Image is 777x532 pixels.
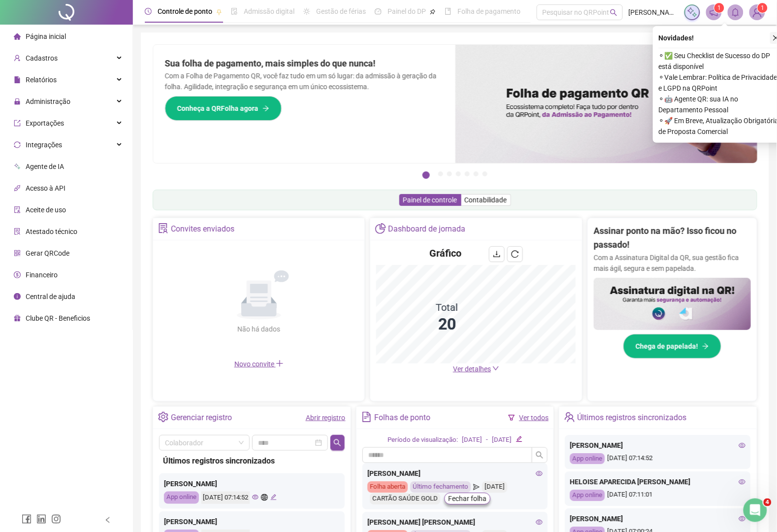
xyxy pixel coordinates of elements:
[164,516,340,527] div: [PERSON_NAME]
[165,57,444,70] h2: Sua folha de pagamento, mais simples do que nunca!
[430,246,462,260] h4: Gráfico
[214,324,304,334] div: Não há dados
[26,54,58,62] span: Cadastros
[465,196,507,204] span: Contabilidade
[570,453,746,465] div: [DATE] 07:14:52
[14,293,21,300] span: info-circle
[374,409,430,426] div: Folhas de ponto
[570,476,746,487] div: HELOISE APARECIDA [PERSON_NAME]
[26,141,62,149] span: Integrações
[570,490,746,501] div: [DATE] 07:11:01
[14,55,21,62] span: user-add
[714,3,724,13] sup: 1
[474,171,479,176] button: 6
[492,435,512,445] div: [DATE]
[744,499,767,522] iframe: Intercom live chat
[594,278,751,330] img: banner%2F02c71560-61a6-44d4-94b9-c8ab97240462.png
[316,7,366,15] span: Gestão de férias
[430,9,436,15] span: pushpin
[493,250,501,258] span: download
[761,4,765,11] span: 1
[26,163,64,170] span: Agente de IA
[14,315,21,322] span: gift
[14,98,21,105] span: lock
[171,221,234,237] div: Convites enviados
[764,499,772,506] span: 4
[455,45,758,163] img: banner%2F8d14a306-6205-4263-8e5b-06e9a85ad873.png
[375,223,386,233] span: pie-chart
[629,7,679,18] span: [PERSON_NAME]
[14,185,21,192] span: api
[570,490,605,501] div: App online
[564,412,575,422] span: team
[14,271,21,278] span: dollar
[145,8,152,15] span: clock-circle
[388,435,458,445] div: Período de visualização:
[718,4,721,11] span: 1
[26,228,77,235] span: Atestado técnico
[710,8,718,17] span: notification
[261,494,267,500] span: global
[201,492,250,504] div: [DATE] 07:14:52
[164,492,199,504] div: App online
[422,171,430,179] button: 1
[578,409,687,426] div: Últimos registros sincronizados
[177,103,259,114] span: Conheça a QRFolha agora
[26,293,75,300] span: Central de ajuda
[445,8,452,15] span: book
[483,171,487,176] button: 7
[388,7,426,15] span: Painel do DP
[36,514,46,524] span: linkedin
[14,76,21,83] span: file
[438,171,443,176] button: 2
[14,141,21,148] span: sync
[244,7,294,15] span: Admissão digital
[26,184,65,192] span: Acesso à API
[456,171,461,176] button: 4
[171,409,232,426] div: Gerenciar registro
[14,228,21,235] span: solution
[570,453,605,465] div: App online
[270,494,277,500] span: edit
[482,481,507,493] div: [DATE]
[594,224,751,252] h2: Assinar ponto na mão? Isso ficou no passado!
[750,5,765,20] img: 68184
[492,365,499,372] span: down
[447,171,452,176] button: 3
[14,120,21,127] span: export
[216,9,222,15] span: pushpin
[165,70,444,92] p: Com a Folha de Pagamento QR, você faz tudo em um só lugar: da admissão à geração da folha. Agilid...
[739,478,746,485] span: eye
[739,515,746,522] span: eye
[457,7,520,15] span: Folha de pagamento
[165,96,282,121] button: Conheça a QRFolha agora
[511,250,519,258] span: reload
[231,8,238,15] span: file-done
[623,334,721,359] button: Chega de papelada!
[303,8,310,15] span: sun
[448,493,486,504] span: Fechar folha
[14,206,21,213] span: audit
[659,33,694,43] span: Novidades !
[636,341,698,352] span: Chega de papelada!
[444,493,490,504] button: Fechar folha
[610,9,617,16] span: search
[367,517,543,528] div: [PERSON_NAME] [PERSON_NAME]
[508,414,515,421] span: filter
[465,171,470,176] button: 5
[473,481,480,493] span: send
[158,223,168,233] span: solution
[453,365,499,373] a: Ver detalhes down
[158,412,168,422] span: setting
[234,360,284,368] span: Novo convite
[739,442,746,449] span: eye
[158,7,212,15] span: Controle de ponto
[26,119,64,127] span: Exportações
[26,206,66,214] span: Aceite de uso
[26,76,57,84] span: Relatórios
[306,414,346,422] a: Abrir registro
[367,468,543,479] div: [PERSON_NAME]
[361,412,372,422] span: file-text
[758,3,768,13] sup: Atualize o seu contato no menu Meus Dados
[51,514,61,524] span: instagram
